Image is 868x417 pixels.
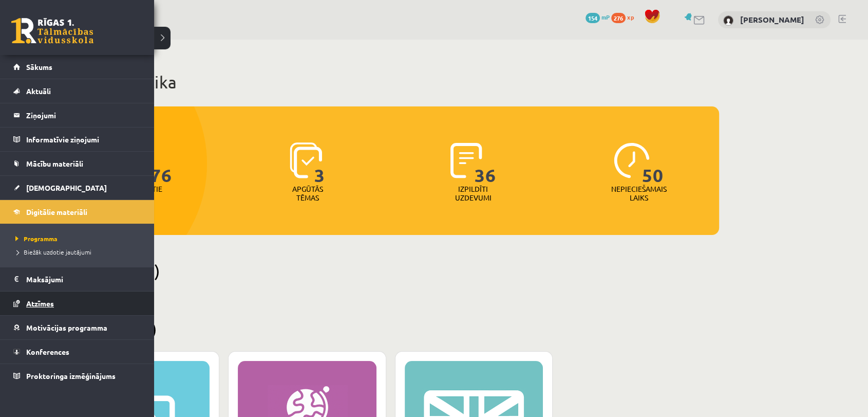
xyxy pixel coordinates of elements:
[62,319,719,339] h2: Pabeigtie (3)
[290,142,322,178] img: icon-learned-topics-4a711ccc23c960034f471b6e78daf4a3bad4a20eaf4de84257b87e66633f6470.svg
[13,103,141,127] a: Ziņojumi
[475,142,496,185] span: 36
[62,72,719,93] h1: Mana statistika
[13,152,141,175] a: Mācību materiāli
[586,13,600,23] span: 154
[614,142,650,178] img: icon-clock-7be60019b62300814b6bd22b8e044499b485619524d84068768e800edab66f18.svg
[26,347,69,356] span: Konferences
[26,86,51,96] span: Aktuāli
[26,267,141,291] legend: Maksājumi
[611,13,639,21] a: 276 xp
[140,142,172,185] span: 276
[26,207,87,216] span: Digitālie materiāli
[13,364,141,388] a: Proktoringa izmēģinājums
[13,128,141,151] a: Informatīvie ziņojumi
[13,234,58,243] span: Programma
[13,248,91,256] span: Biežāk uzdotie jautājumi
[13,234,144,243] a: Programma
[642,142,664,185] span: 50
[611,185,667,202] p: Nepieciešamais laiks
[13,316,141,339] a: Motivācijas programma
[26,371,116,380] span: Proktoringa izmēģinājums
[13,292,141,315] a: Atzīmes
[723,15,733,26] img: Ričards Stepiņš
[453,185,493,202] p: Izpildīti uzdevumi
[13,176,141,200] a: [DEMOGRAPHIC_DATA]
[740,14,804,25] a: [PERSON_NAME]
[611,13,626,23] span: 276
[26,103,141,127] legend: Ziņojumi
[13,55,141,79] a: Sākums
[26,323,107,332] span: Motivācijas programma
[288,185,328,202] p: Apgūtās tēmas
[13,200,141,224] a: Digitālie materiāli
[627,13,634,21] span: xp
[26,128,141,151] legend: Informatīvie ziņojumi
[601,13,610,21] span: mP
[314,142,325,185] span: 3
[13,79,141,103] a: Aktuāli
[450,142,482,178] img: icon-completed-tasks-ad58ae20a441b2904462921112bc710f1caf180af7a3daa7317a5a94f2d26646.svg
[26,183,107,192] span: [DEMOGRAPHIC_DATA]
[26,159,83,168] span: Mācību materiāli
[26,62,52,71] span: Sākums
[26,299,54,308] span: Atzīmes
[11,18,93,44] a: Rīgas 1. Tālmācības vidusskola
[62,261,719,281] h2: Pieejamie (0)
[13,247,144,257] a: Biežāk uzdotie jautājumi
[13,267,141,291] a: Maksājumi
[586,13,610,21] a: 154 mP
[13,340,141,364] a: Konferences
